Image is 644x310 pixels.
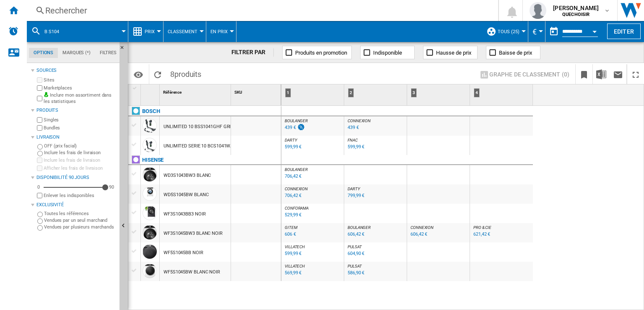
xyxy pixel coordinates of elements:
label: Bundles [44,125,116,131]
span: Classement [168,29,197,34]
div: UNLIMITED SERIE 10 BCS1041WAC NOIR [164,137,248,156]
button: Recharger [149,64,166,84]
button: B S104 [44,21,68,42]
span: BOULANGER [285,118,308,123]
div: WF5S1045BB NOIR [164,243,203,263]
button: Envoyer ce rapport par email [610,64,626,84]
span: TOUS (25) [498,29,519,34]
span: CONFORAMA [285,206,309,210]
input: Toutes les références [37,212,43,217]
label: Afficher les frais de livraison [44,165,116,171]
div: 599,99 € [285,144,301,150]
button: Produits en promotion [282,46,352,59]
button: TOUS (25) [498,21,524,42]
input: Inclure mon assortiment dans les statistiques [37,93,42,104]
span: DARTY [348,187,360,191]
input: Singles [37,117,42,123]
span: produits [174,70,201,79]
div: 569,99 € [285,270,301,276]
span: BOULANGER [285,167,308,172]
label: Toutes les références [44,210,116,217]
div: Disponibilité 90 Jours [36,174,116,181]
div: B S104 [31,21,124,42]
span: DARTY [285,138,297,142]
div: Produits [36,107,116,114]
label: Sites [44,77,116,83]
button: md-calendar [545,23,562,40]
input: Sites [37,77,42,83]
img: alerts-logo.svg [8,26,18,36]
button: En Prix [210,21,232,42]
div: BOULANGER 706,42 € [283,167,342,187]
div: 529,99 € [285,212,301,218]
div: Mise à jour : lundi 8 septembre 2025 13:00 [346,123,359,132]
label: Inclure les frais de livraison [44,157,116,163]
span: Baisse de prix [499,50,532,56]
div: Mise à jour : lundi 8 septembre 2025 15:48 [283,269,301,277]
span: CONNEXION [285,187,308,191]
md-tab-item: Options [29,48,58,58]
div: 606,42 € [348,231,364,237]
div: Rechercher [45,5,476,16]
span: [PERSON_NAME] [553,4,599,12]
label: OFF (prix facial) [44,143,116,149]
button: Classement [168,21,202,42]
div: SKU Sort None [233,84,281,97]
div: DARTY 799,99 € [346,187,405,206]
span: Produits en promotion [295,50,347,56]
button: Indisponible [360,46,415,59]
div: 90 [107,184,116,190]
span: 8 [166,64,205,82]
md-slider: Disponibilité [44,183,105,192]
div: Mise à jour : lundi 8 septembre 2025 15:14 [283,172,301,181]
button: € [532,21,541,42]
div: Sort None [233,84,281,97]
div: 586,90 € [348,270,364,276]
div: 2 [348,88,354,97]
img: excel-24x24.png [596,69,606,79]
md-tab-item: Marques (*) [58,48,95,58]
div: PULSAT 604,90 € [346,244,405,264]
label: Inclure les frais de livraison [44,150,116,156]
span: En Prix [210,29,228,34]
span: Hausse de prix [436,50,471,56]
button: Créer un favoris [576,64,592,84]
div: Sélectionnez 1 à 3 sites en cliquant sur les cellules afin d'afficher un graphe de classement [473,64,576,84]
div: CONNEXION 606,42 € [409,225,468,244]
div: Mise à jour : lundi 8 septembre 2025 15:38 [472,230,490,239]
div: PRO & CIE 621,42 € [472,225,531,244]
div: PULSAT 586,90 € [346,264,405,283]
input: Inclure les frais de livraison [37,151,43,156]
button: Baisse de prix [486,46,540,59]
div: 621,42 € [473,231,490,237]
button: Hausse de prix [423,46,478,59]
div: Mise à jour : lundi 8 septembre 2025 07:02 [346,269,364,277]
span: PULSAT [348,264,361,268]
span: GITEM [285,225,297,230]
div: CONNEXION 439 € [346,118,405,138]
div: WF3S1043BB3 NOIR [164,205,205,224]
input: Marketplaces [37,85,42,91]
div: WD3S1043BW3 BLANC [164,166,211,185]
div: Sort None [161,84,231,97]
div: Mise à jour : lundi 8 septembre 2025 07:02 [346,250,364,258]
div: 4 [472,84,533,105]
input: Vendues par un seul marchand [37,218,43,224]
label: Vendues par plusieurs marchands [44,224,116,230]
div: WD5S1045BW BLANC [164,185,208,205]
div: Sources [36,67,116,74]
div: Mise à jour : lundi 8 septembre 2025 13:00 [283,192,301,200]
span: CONNEXION [410,225,434,230]
span: PRO & CIE [473,225,491,230]
div: 799,99 € [348,193,364,198]
button: Plein écran [627,64,644,84]
label: Enlever les indisponibles [44,192,116,199]
div: 3 [411,88,417,97]
span: VILLATECH [285,264,305,268]
div: 1 [285,88,291,97]
div: Sort None [143,84,159,97]
button: Open calendar [587,23,602,38]
div: Cliquez pour filtrer sur cette marque [142,106,160,116]
b: QUECHOISIR [562,12,589,17]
